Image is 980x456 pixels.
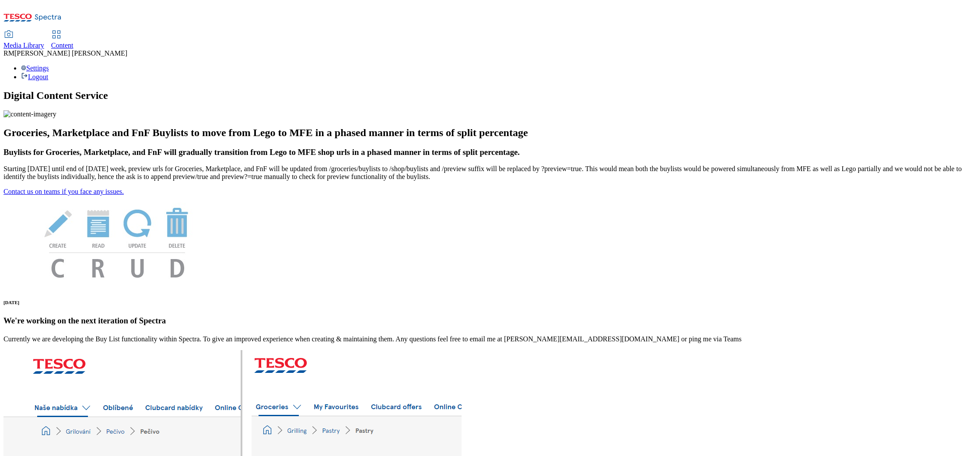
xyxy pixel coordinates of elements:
h6: [DATE] [3,300,976,305]
a: Media Library [3,31,44,49]
h3: Buylists for Groceries, Marketplace, and FnF will gradually transition from Lego to MFE shop urls... [3,147,976,157]
h3: We're working on the next iteration of Spectra [3,316,976,326]
span: [PERSON_NAME] [PERSON_NAME] [14,49,127,57]
a: Settings [21,64,49,72]
h1: Digital Content Service [3,90,976,102]
p: Currently we are developing the Buy List functionality within Spectra. To give an improved experi... [3,335,976,343]
p: Starting [DATE] until end of [DATE] week, preview urls for Groceries, Marketplace, and FnF will b... [3,165,976,181]
span: Media Library [3,42,44,49]
img: News Image [3,196,231,287]
a: Contact us on teams if you face any issues. [3,188,124,195]
span: RM [3,49,14,57]
h2: Groceries, Marketplace and FnF Buylists to move from Lego to MFE in a phased manner in terms of s... [3,127,976,139]
img: content-imagery [3,110,56,118]
span: Content [51,42,73,49]
a: Content [51,31,73,49]
a: Logout [21,73,48,81]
